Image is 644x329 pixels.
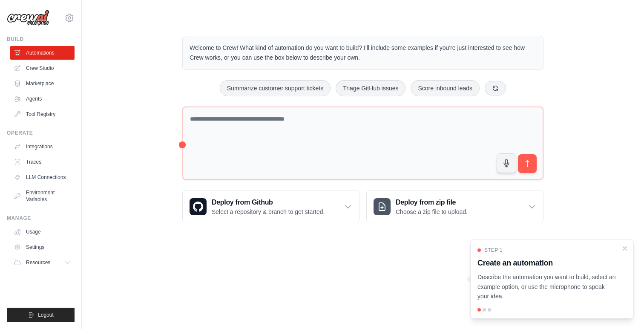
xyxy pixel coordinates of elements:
button: Close walkthrough [621,245,628,252]
span: Step 1 [484,247,503,254]
button: Logout [7,308,75,322]
div: Operate [7,130,75,136]
a: Agents [10,92,75,106]
a: Settings [10,240,75,254]
a: Marketplace [10,77,75,90]
a: Crew Studio [10,61,75,75]
a: Environment Variables [10,186,75,206]
h3: Create an automation [477,257,616,269]
p: Describe the automation you want to build, select an example option, or use the microphone to spe... [477,272,616,301]
h3: Deploy from Github [212,197,325,208]
h3: Deploy from zip file [396,197,468,208]
img: Logo [7,10,49,26]
span: Logout [38,312,54,318]
a: Traces [10,155,75,169]
a: Tool Registry [10,107,75,121]
a: LLM Connections [10,170,75,184]
a: Usage [10,225,75,239]
button: Summarize customer support tickets [220,80,331,96]
p: Choose a zip file to upload. [396,208,468,216]
p: Select a repository & branch to get started. [212,208,325,216]
p: Welcome to Crew! What kind of automation do you want to build? I'll include some examples if you'... [190,43,536,63]
button: Score inbound leads [411,80,480,96]
button: Triage GitHub issues [336,80,405,96]
a: Automations [10,46,75,60]
span: Resources [26,259,50,266]
a: Integrations [10,140,75,153]
div: Manage [7,215,75,222]
div: Build [7,36,75,43]
button: Resources [10,256,75,269]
